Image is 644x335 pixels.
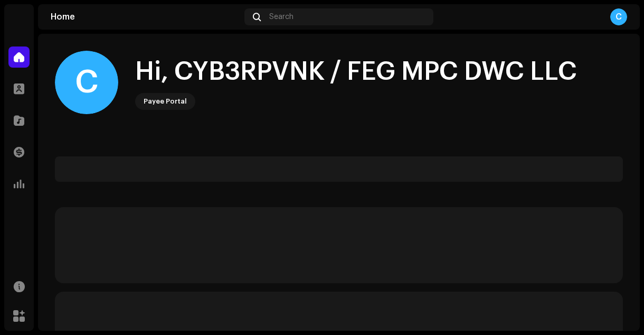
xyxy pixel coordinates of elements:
div: Home [51,13,240,21]
span: Search [269,13,293,21]
div: C [610,8,627,25]
div: C [55,51,118,114]
div: Hi, CYB3RPVNK / FEG MPC DWC LLC [135,55,577,89]
div: Payee Portal [144,95,187,108]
